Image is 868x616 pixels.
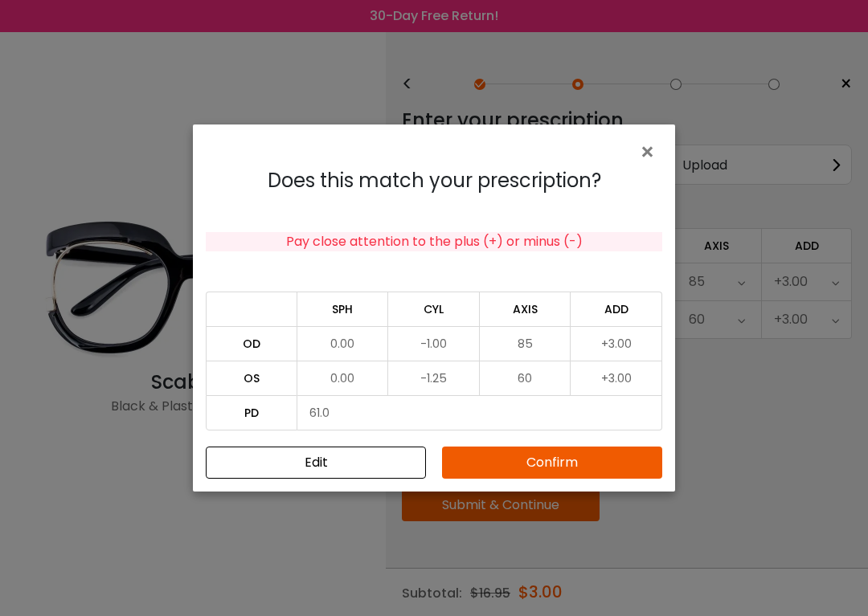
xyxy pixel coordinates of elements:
[571,361,662,395] td: +3.00
[480,292,571,326] td: AXIS
[639,135,662,169] span: ×
[206,447,426,479] button: Close
[480,326,571,361] td: 85
[388,361,480,395] td: -1.25
[297,395,662,430] td: 61.0
[388,292,480,326] td: CYL
[571,326,662,361] td: +3.00
[388,326,480,361] td: -1.00
[639,137,662,165] button: Close
[480,361,571,395] td: 60
[571,292,662,326] td: ADD
[206,232,662,251] div: Pay close attention to the plus (+) or minus (-)
[442,447,662,479] button: Confirm
[206,169,662,193] h4: Does this match your prescription?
